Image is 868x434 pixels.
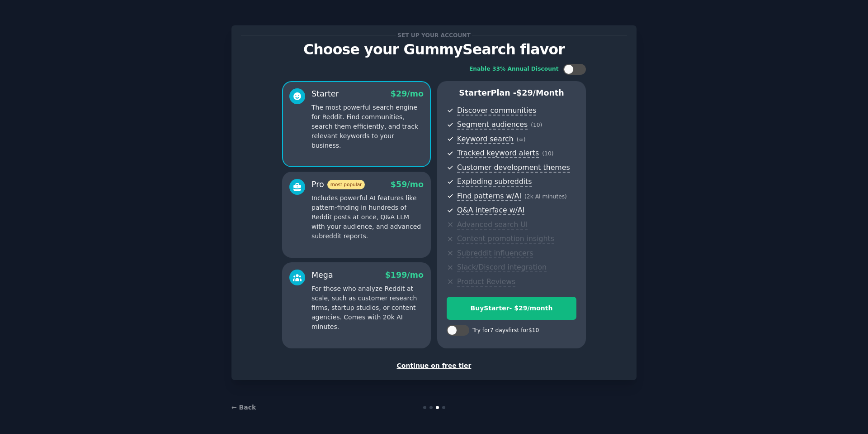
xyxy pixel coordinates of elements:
span: Slack/Discord integration [457,263,547,272]
span: ( 2k AI minutes ) [524,193,567,200]
div: Try for 7 days first for $10 [472,327,539,335]
button: BuyStarter- $29/month [447,297,576,320]
div: Pro [311,179,365,190]
span: Keyword search [457,135,514,144]
div: Starter [311,88,339,100]
span: Discover communities [457,106,536,116]
span: Product Reviews [457,277,515,287]
div: Mega [311,270,333,281]
span: ( ∞ ) [517,136,526,143]
div: Enable 33% Annual Discount [469,65,559,73]
span: Exploding subreddits [457,177,532,187]
a: ← Back [231,404,256,411]
p: The most powerful search engine for Reddit. Find communities, search them efficiently, and track ... [311,103,424,150]
span: Customer development themes [457,163,570,173]
span: $ 29 /month [516,88,564,97]
p: Starter Plan - [447,87,576,99]
div: Continue on free tier [241,361,627,371]
span: Tracked keyword alerts [457,149,539,158]
span: ( 10 ) [531,122,542,128]
span: most popular [327,180,365,189]
span: Subreddit influencers [457,249,533,258]
p: Includes powerful AI features like pattern-finding in hundreds of Reddit posts at once, Q&A LLM w... [311,193,424,241]
span: Set up your account [396,30,472,40]
p: For those who analyze Reddit at scale, such as customer research firms, startup studios, or conte... [311,284,424,332]
span: ( 10 ) [542,150,553,157]
span: Find patterns w/AI [457,192,521,201]
span: Advanced search UI [457,220,528,230]
span: Q&A interface w/AI [457,206,524,215]
span: $ 59 /mo [391,180,424,189]
span: $ 199 /mo [385,270,424,280]
span: $ 29 /mo [391,89,424,98]
span: Segment audiences [457,120,528,130]
div: Buy Starter - $ 29 /month [447,304,576,313]
p: Choose your GummySearch flavor [241,42,627,58]
span: Content promotion insights [457,234,554,244]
